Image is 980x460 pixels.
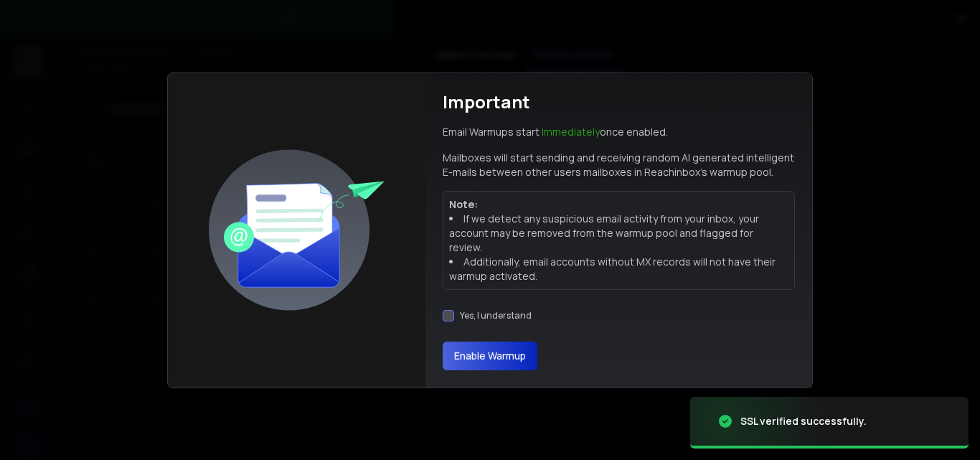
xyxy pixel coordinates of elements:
[443,125,668,139] p: Email Warmups start once enabled.
[542,125,600,139] span: Immediately
[460,310,532,321] label: Yes, I understand
[443,151,795,179] p: Mailboxes will start sending and receiving random AI generated intelligent E-mails between other ...
[449,212,788,255] li: If we detect any suspicious email activity from your inbox, your account may be removed from the ...
[449,197,788,212] p: Note:
[443,342,537,370] button: Enable Warmup
[443,90,530,113] h1: Important
[449,255,788,283] li: Additionally, email accounts without MX records will not have their warmup activated.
